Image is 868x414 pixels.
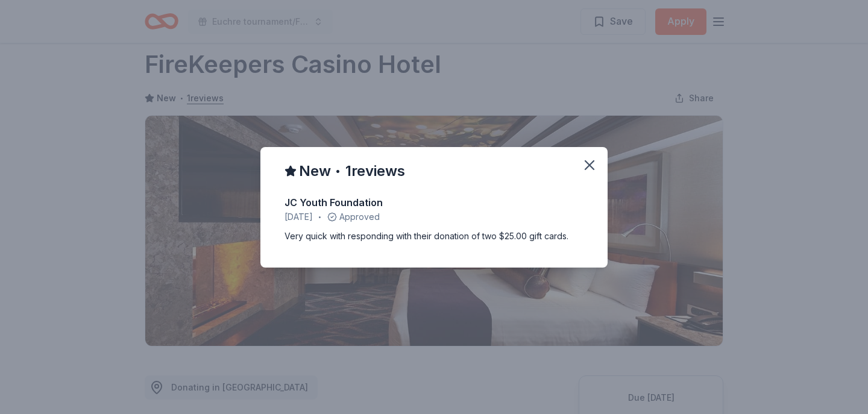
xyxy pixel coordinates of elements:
[285,195,583,210] div: JC Youth Foundation
[285,229,583,243] div: Very quick with responding with their donation of two $25.00 gift cards.
[345,162,405,181] span: 1 reviews
[318,212,321,222] span: •
[285,210,313,224] span: [DATE]
[299,162,331,181] span: New
[335,165,341,177] span: •
[285,210,583,224] div: Approved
